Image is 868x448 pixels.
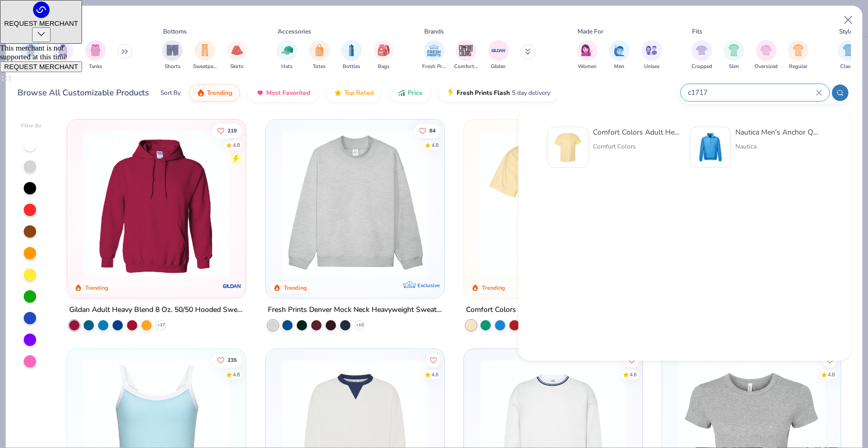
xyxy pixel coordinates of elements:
[630,371,637,379] div: 4.6
[212,353,242,368] button: Like
[256,89,264,97] img: most_fav.gif
[413,123,440,138] button: Like
[233,141,240,149] div: 4.8
[390,84,430,102] button: Price
[228,358,237,363] span: 235
[552,131,584,163] img: 029b8af0-80e6-406f-9fdc-fdf898547912
[624,353,639,368] button: Like
[77,130,235,277] img: 01756b78-01f6-4cc6-8d8a-3c30c1a0c8ac
[417,282,440,289] span: Exclusive
[687,87,816,98] input: Try "T-Shirt"
[268,304,442,317] div: Fresh Prints Denver Mock Neck Heavyweight Sweatshirt
[157,322,165,328] span: + 37
[593,142,680,151] div: Comfort Colors
[439,84,558,102] button: Fresh Prints Flash5 day delivery
[212,123,242,138] button: Like
[222,276,243,296] img: Gildan logo
[474,130,632,277] img: 029b8af0-80e6-406f-9fdc-fdf898547912
[593,127,680,138] div: Comfort Colors Adult Heavyweight T-Shirt
[197,89,205,97] img: trending.gif
[69,304,244,317] div: Gildan Adult Heavy Blend 8 Oz. 50/50 Hooded Sweatshirt
[160,88,181,97] div: Sort By
[408,89,423,97] span: Price
[431,371,438,379] div: 4.6
[228,128,237,133] span: 219
[248,84,318,102] button: Most Favorited
[207,89,232,97] span: Trending
[344,89,374,97] span: Top Rated
[512,87,550,99] span: 5 day delivery
[735,142,822,151] div: Nautica
[466,304,605,317] div: Comfort Colors Adult Heavyweight T-Shirt
[828,371,835,379] div: 4.8
[431,141,438,149] div: 4.8
[426,353,440,368] button: Like
[276,130,434,277] img: f5d85501-0dbb-4ee4-b115-c08fa3845d83
[823,353,837,368] button: Like
[18,87,149,99] div: Browse All Customizable Products
[446,89,455,97] img: flash.gif
[429,128,435,133] span: 84
[735,127,822,138] div: Nautica Men's Anchor Quarter-Zip Pullover
[266,89,310,97] span: Most Favorited
[434,130,592,277] img: a90f7c54-8796-4cb2-9d6e-4e9644cfe0fe
[233,371,240,379] div: 4.8
[326,84,381,102] button: Top Rated
[189,84,240,102] button: Trending
[334,89,342,97] img: TopRated.gif
[457,89,510,97] span: Fresh Prints Flash
[356,322,363,328] span: + 10
[21,122,42,130] div: Filter By
[695,131,727,163] img: 0daeec55-3d48-474e-85fe-fac231d9fe0d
